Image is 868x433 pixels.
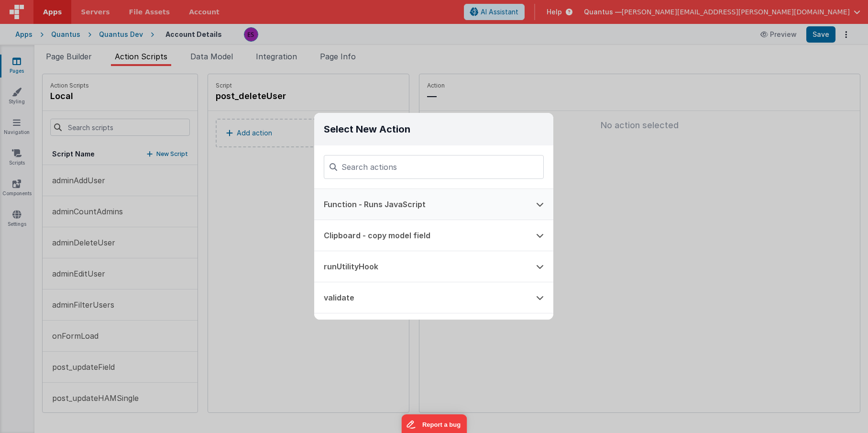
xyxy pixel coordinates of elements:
[314,313,527,344] button: cookie - set
[314,282,527,313] button: validate
[314,189,527,220] button: Function - Runs JavaScript
[314,251,527,282] button: runUtilityHook
[324,155,544,179] input: Search actions
[314,113,553,145] h3: Select New Action
[314,220,527,251] button: Clipboard - copy model field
